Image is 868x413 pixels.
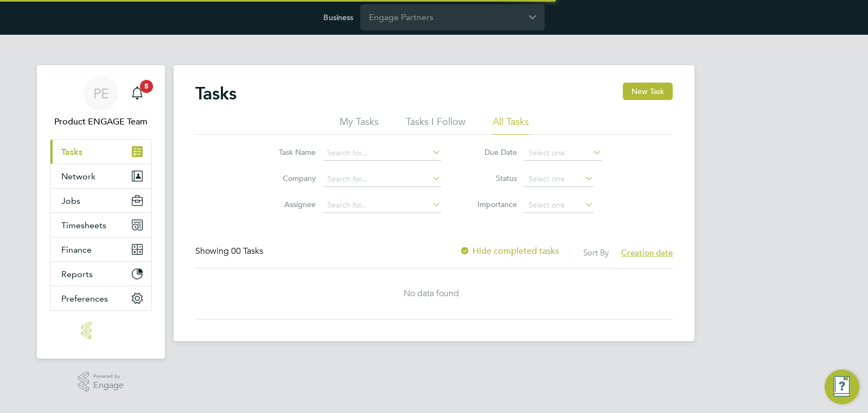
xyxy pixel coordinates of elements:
label: Hide completed tasks [459,246,559,256]
a: PEProduct ENGAGE Team [50,76,152,128]
div: Showing [195,246,265,257]
span: Reports [61,269,93,279]
div: No data found [195,288,667,299]
button: Reports [50,262,151,286]
span: Preferences [61,293,108,304]
img: engage-logo-retina.png [81,322,120,339]
label: Due Date [468,147,517,157]
a: Powered byEngage [78,372,124,392]
span: Product ENGAGE Team [50,115,152,128]
label: Task Name [267,147,316,157]
button: Network [50,164,151,188]
a: 5 [126,76,148,111]
span: PE [93,86,109,101]
a: Go to home page [50,322,152,339]
input: Search for... [323,172,441,187]
button: Jobs [50,189,151,212]
span: Engage [93,381,124,390]
span: Finance [61,245,92,255]
button: Finance [50,237,151,261]
span: Powered by [93,372,124,381]
span: 5 [140,80,153,93]
button: New Task [623,83,673,100]
span: Tasks [61,147,82,157]
input: Search for... [323,198,441,213]
li: Tasks I Follow [406,115,465,135]
input: Select one [525,146,602,161]
input: Select one [525,172,593,187]
button: Timesheets [50,213,151,237]
a: Tasks [50,140,151,164]
button: Engage Resource Center [825,370,859,404]
label: Sort By [583,247,609,258]
label: Assignee [267,199,316,209]
label: Business [323,12,353,22]
li: All Tasks [493,115,529,135]
input: Select one [525,198,593,213]
label: Status [468,173,517,183]
span: Network [61,171,95,182]
input: Search for... [323,146,441,161]
span: Timesheets [61,220,106,230]
label: Company [267,173,316,183]
h2: Tasks [195,83,237,104]
button: Preferences [50,286,151,310]
nav: Main navigation [37,65,165,359]
li: My Tasks [340,115,379,135]
span: Jobs [61,196,80,206]
span: 00 Tasks [231,246,263,256]
span: Creation date [621,247,673,258]
label: Importance [468,199,517,209]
